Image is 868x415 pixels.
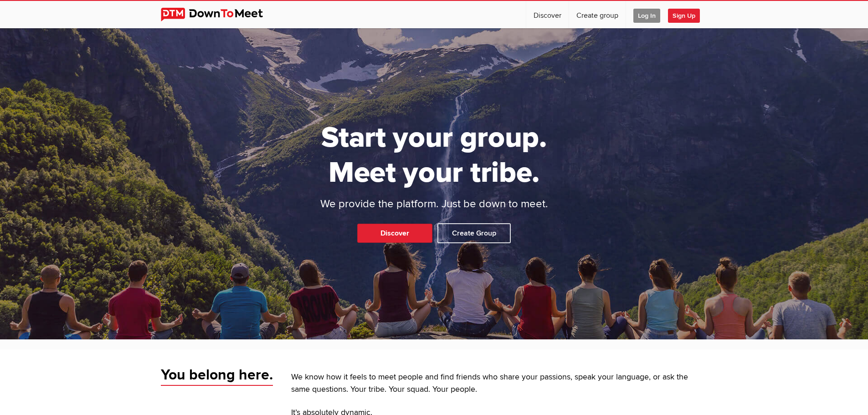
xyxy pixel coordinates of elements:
[291,371,708,396] p: We know how it feels to meet people and find friends who share your passions, speak your language...
[633,9,660,23] span: Log In
[161,366,273,386] span: You belong here.
[161,8,277,21] img: DownToMeet
[526,1,569,28] a: Discover
[286,120,582,190] h1: Start your group. Meet your tribe.
[626,1,668,28] a: Log In
[569,1,626,28] a: Create group
[357,224,432,243] a: Discover
[437,223,511,243] a: Create Group
[668,1,707,28] a: Sign Up
[668,9,700,23] span: Sign Up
